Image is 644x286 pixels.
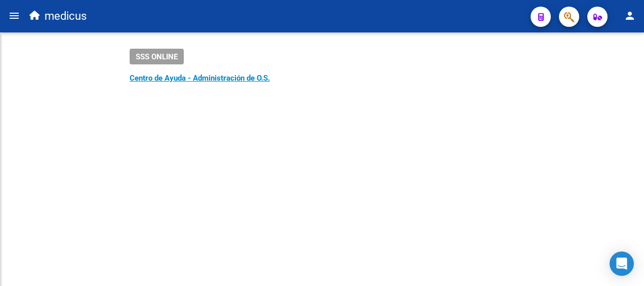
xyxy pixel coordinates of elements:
[130,49,184,64] button: SSS ONLINE
[130,74,270,83] a: Centro de Ayuda - Administración de O.S.
[610,252,634,276] div: Open Intercom Messenger
[624,10,636,22] mat-icon: person
[136,52,178,61] span: SSS ONLINE
[45,5,87,27] span: medicus
[8,10,20,22] mat-icon: menu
